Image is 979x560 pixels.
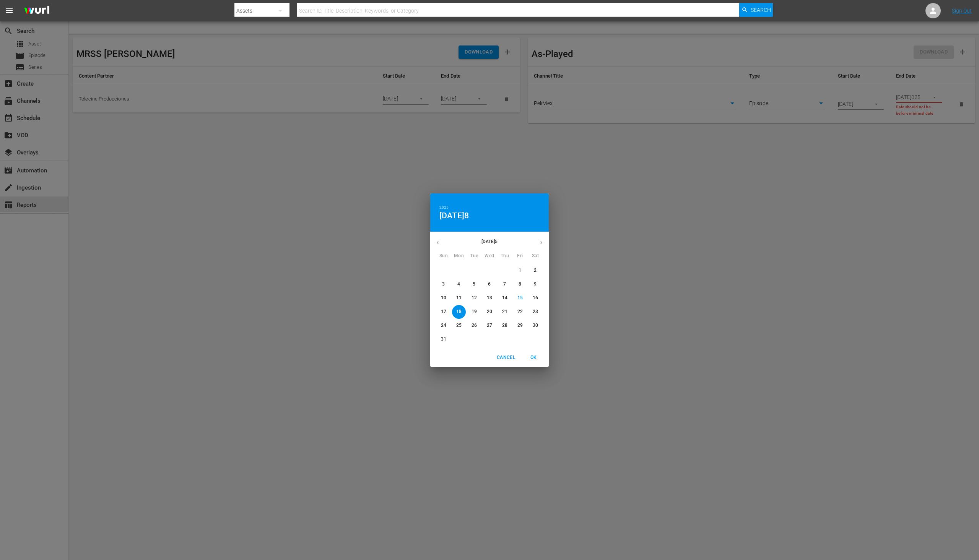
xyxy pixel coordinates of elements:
[519,267,521,274] p: 1
[498,319,512,333] button: 28
[18,2,55,20] img: ans4CAIJ8jUAAAAAAAAAAAAAAAAAAAAAAAAgQb4GAAAAAAAAAAAAAAAAAAAAAAAAJMjXAAAAAAAAAAAAAAAAAAAAAAAAgAT5G...
[513,319,527,333] button: 29
[497,354,515,362] span: Cancel
[467,291,481,305] button: 12
[442,281,445,287] p: 3
[529,264,542,278] button: 2
[467,305,481,319] button: 19
[529,252,542,260] span: Sat
[5,6,14,15] span: menu
[503,281,506,287] p: 7
[533,322,538,329] p: 30
[437,319,450,333] button: 24
[751,3,771,17] span: Search
[441,322,446,329] p: 24
[452,319,466,333] button: 25
[494,351,518,364] button: Cancel
[517,322,523,329] p: 29
[452,305,466,319] button: 18
[529,305,542,319] button: 23
[441,336,446,342] p: 31
[472,295,477,301] p: 12
[483,252,496,260] span: Wed
[445,238,534,245] p: [DATE]5
[524,354,543,362] span: OK
[456,308,462,315] p: 18
[437,252,450,260] span: Sun
[487,322,492,329] p: 27
[519,281,521,287] p: 8
[483,291,496,305] button: 13
[441,295,446,301] p: 10
[513,278,527,291] button: 8
[533,295,538,301] p: 16
[534,281,537,287] p: 9
[473,281,475,287] p: 5
[513,252,527,260] span: Fri
[452,278,466,291] button: 4
[456,322,462,329] p: 25
[498,252,512,260] span: Thu
[488,281,491,287] p: 6
[439,204,449,211] button: 2025
[502,308,507,315] p: 21
[513,305,527,319] button: 22
[498,305,512,319] button: 21
[439,211,469,221] button: [DATE]8
[517,295,523,301] p: 15
[529,319,542,333] button: 30
[529,278,542,291] button: 9
[513,291,527,305] button: 15
[533,308,538,315] p: 23
[467,278,481,291] button: 5
[487,308,492,315] p: 20
[502,322,507,329] p: 28
[437,305,450,319] button: 17
[472,308,477,315] p: 19
[467,319,481,333] button: 26
[472,322,477,329] p: 26
[483,305,496,319] button: 20
[952,8,972,14] a: Sign Out
[457,281,460,287] p: 4
[483,278,496,291] button: 6
[483,319,496,333] button: 27
[467,252,481,260] span: Tue
[452,291,466,305] button: 11
[498,291,512,305] button: 14
[502,295,507,301] p: 14
[456,295,462,301] p: 11
[441,308,446,315] p: 17
[521,351,546,364] button: OK
[437,278,450,291] button: 3
[437,291,450,305] button: 10
[452,252,466,260] span: Mon
[513,264,527,278] button: 1
[487,295,492,301] p: 13
[498,278,512,291] button: 7
[529,291,542,305] button: 16
[517,308,523,315] p: 22
[437,333,450,346] button: 31
[534,267,537,274] p: 2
